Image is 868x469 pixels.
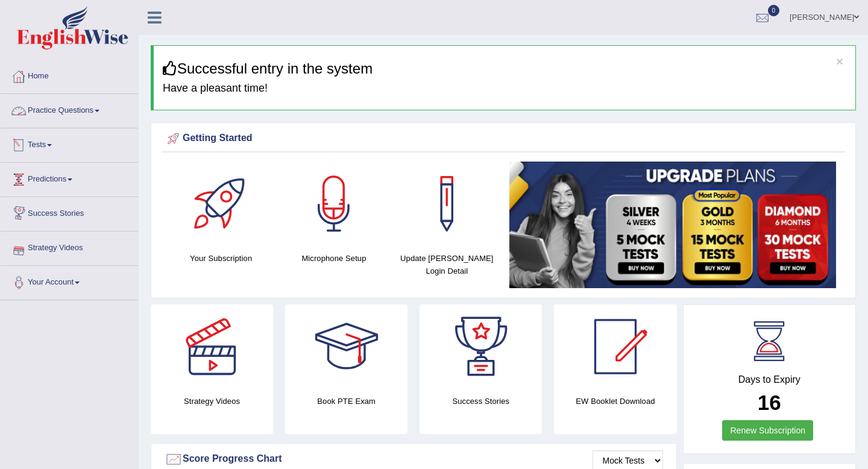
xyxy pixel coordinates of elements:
[697,374,843,385] h4: Days to Expiry
[1,266,138,296] a: Your Account
[163,83,846,95] h4: Have a pleasant time!
[722,420,813,441] a: Renew Subscription
[285,395,407,408] h4: Book PTE Exam
[1,163,138,193] a: Predictions
[758,391,781,414] b: 16
[1,94,138,124] a: Practice Questions
[768,5,780,16] span: 0
[171,252,271,265] h4: Your Subscription
[151,395,273,408] h4: Strategy Videos
[165,130,842,148] div: Getting Started
[554,395,676,408] h4: EW Booklet Download
[1,60,138,90] a: Home
[397,252,497,277] h4: Update [PERSON_NAME] Login Detail
[836,55,843,68] button: ×
[509,162,836,288] img: small5.jpg
[165,450,663,468] div: Score Progress Chart
[1,197,138,227] a: Success Stories
[1,128,138,159] a: Tests
[420,395,542,408] h4: Success Stories
[1,231,138,262] a: Strategy Videos
[163,61,846,77] h3: Successful entry in the system
[283,252,384,265] h4: Microphone Setup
